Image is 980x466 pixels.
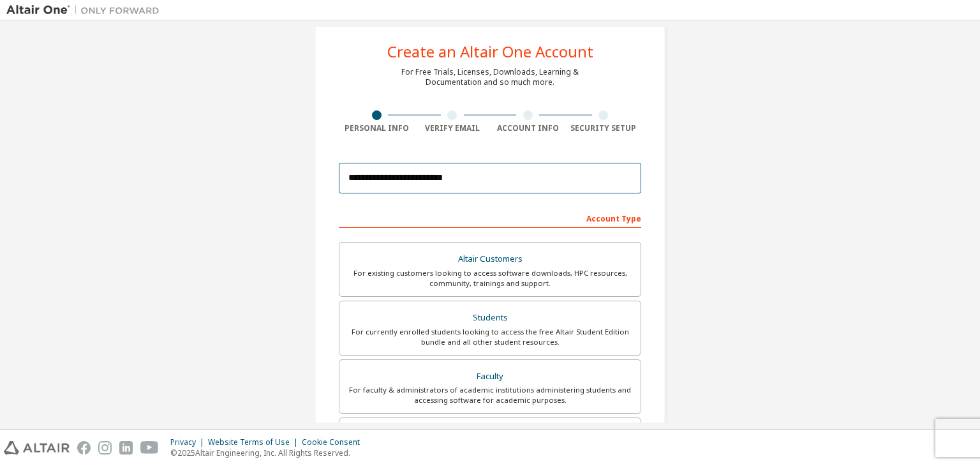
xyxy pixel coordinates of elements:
div: For Free Trials, Licenses, Downloads, Learning & Documentation and so much more. [401,67,579,87]
div: Website Terms of Use [208,437,302,447]
p: © 2025 Altair Engineering, Inc. All Rights Reserved. [170,447,367,458]
img: instagram.svg [98,441,112,455]
div: Students [347,309,633,327]
div: Verify Email [415,123,491,133]
div: Altair Customers [347,250,633,268]
img: facebook.svg [77,441,91,455]
img: altair_logo.svg [4,441,70,455]
div: For currently enrolled students looking to access the free Altair Student Edition bundle and all ... [347,327,633,347]
div: Create an Altair One Account [387,44,593,59]
div: Account Type [339,207,641,228]
div: Personal Info [339,123,415,133]
img: youtube.svg [140,441,159,455]
div: Account Info [490,123,566,133]
div: Faculty [347,368,633,386]
div: Cookie Consent [302,437,367,447]
img: linkedin.svg [119,441,133,455]
div: Privacy [170,437,208,447]
img: Altair One [6,4,166,17]
div: For existing customers looking to access software downloads, HPC resources, community, trainings ... [347,268,633,289]
div: Security Setup [566,123,642,133]
div: For faculty & administrators of academic institutions administering students and accessing softwa... [347,385,633,405]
